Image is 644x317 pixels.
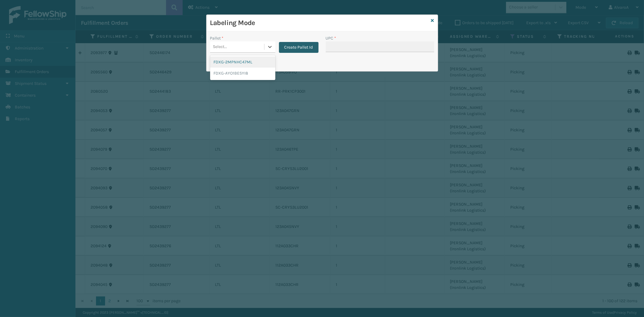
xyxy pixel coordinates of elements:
div: Select... [213,44,227,50]
button: Create Pallet Id [279,42,319,53]
h3: Labeling Mode [210,18,429,27]
label: UPC [326,35,336,41]
div: FDXG-2MPNHC47ML [210,56,275,68]
div: FDXG-AYO1BESYI8 [210,68,275,79]
label: Pallet [210,35,224,41]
